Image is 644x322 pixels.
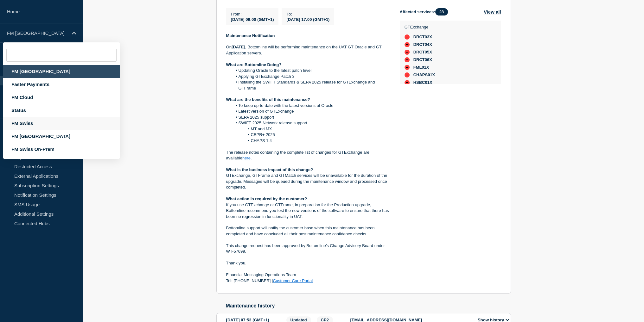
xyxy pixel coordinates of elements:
[232,45,245,49] strong: [DATE]
[232,108,390,114] li: Latest version of GTExchange
[231,17,274,22] span: [DATE] 09:00 (GMT+1)
[405,57,410,62] div: down
[413,50,432,55] span: DRCT05X
[484,8,501,15] button: View all
[226,303,511,309] h2: Maintenance history
[405,25,435,29] p: GTExchange
[400,8,451,15] span: Affected services:
[226,243,390,255] p: This change request has been approved by Bottomline’s Change Advisory Board under WT-57699.
[435,8,448,15] span: 28
[226,33,275,38] strong: Maintenance Notification
[405,72,410,77] div: down
[226,196,307,201] strong: What action is required by the customer?
[3,130,120,143] div: FM [GEOGRAPHIC_DATA]
[232,138,390,144] li: CHAPS 1.4
[3,78,120,91] div: Faster Payments
[242,156,251,160] a: here
[405,42,410,47] div: down
[405,34,410,40] div: down
[226,225,390,237] p: Bottomline support will notify the customer base when this maintenance has been completed and hav...
[413,65,429,70] span: FML01X
[226,272,390,278] p: Financial Messaging Operations Team
[232,68,390,73] li: Updating Oracle to the latest patch level.
[231,12,274,16] p: From :
[286,12,329,16] p: To :
[3,65,120,78] div: FM [GEOGRAPHIC_DATA]
[226,62,282,67] strong: What are Bottomline Doing?
[226,278,390,284] p: Tel: [PHONE_NUMBER] |
[3,117,120,130] div: FM Swiss
[232,120,390,126] li: SWIFT 2025 Network release support
[273,278,313,283] a: Customer Care Portal
[232,132,390,138] li: CBPR+ 2025
[226,44,390,56] p: On , Bottomline will be performing maintenance on the UAT GT Oracle and GT Application servers.
[3,104,120,117] div: Status
[226,150,390,161] p: The release notes containing the complete list of changes for GTExchange are available .
[413,72,435,77] span: CHAPS01X
[226,167,313,172] strong: What is the business impact of this change?
[405,80,410,85] div: down
[413,34,432,40] span: DRCT03X
[413,80,432,85] span: HSBC01X
[226,260,390,266] p: Thank you.
[232,126,390,132] li: MT and MX
[226,97,310,102] strong: What are the benefits of this maintenance?
[413,57,432,62] span: DRCT06X
[226,202,390,220] p: If you use GTExchange or GTFrame, in preparation for the Production upgrade, Bottomline recommend...
[405,50,410,55] div: down
[286,17,329,22] span: [DATE] 17:00 (GMT+1)
[232,74,390,79] li: Applying GTExchange Patch 3
[232,103,390,108] li: To keep up-to-date with the latest versions of Oracle
[232,79,390,91] li: Installing the SWIFT Standards & SEPA 2025 release for GTExchange and GTFrame
[405,65,410,70] div: down
[413,42,432,47] span: DRCT04X
[3,143,120,156] div: FM Swiss On-Prem
[3,91,120,104] div: FM Cloud
[232,115,390,120] li: SEPA 2025 support
[226,173,390,190] p: GTExchange, GTFrame and GTMatch services will be unavailable for the duration of the upgrade. Mes...
[7,30,68,36] p: FM [GEOGRAPHIC_DATA]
